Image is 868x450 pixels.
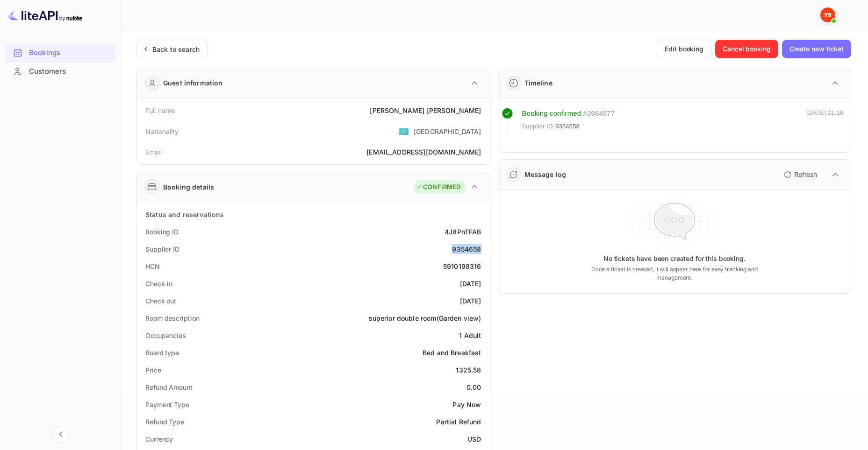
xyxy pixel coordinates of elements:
div: Refund Amount [145,382,193,392]
div: Guest information [163,78,223,88]
div: [PERSON_NAME] [PERSON_NAME] [370,105,481,115]
div: [GEOGRAPHIC_DATA] [414,127,481,136]
button: Refresh [778,167,821,182]
div: [EMAIL_ADDRESS][DOMAIN_NAME] [366,147,481,157]
div: Refund Type [145,417,184,427]
div: 0.00 [466,382,481,392]
div: CONFIRMED [416,183,460,192]
div: Room description [145,313,199,323]
p: No tickets have been created for this booking. [603,254,746,263]
div: Bed and Breakfast [423,348,481,358]
button: Collapse navigation [52,426,69,443]
div: HCN [145,261,160,271]
div: Back to search [152,44,200,54]
div: Partial Refund [436,417,481,427]
div: Currency [145,434,173,444]
div: superior double room(Garden view) [369,313,481,323]
img: Yandex Support [820,7,835,22]
span: 9354658 [555,122,580,131]
div: Bookings [29,48,111,58]
img: LiteAPI logo [7,7,82,22]
button: Create new ticket [782,40,851,58]
div: 9354658 [452,244,481,254]
span: Supplier ID: [522,122,555,131]
div: Payment Type [145,400,189,409]
div: Check out [145,296,176,306]
div: 4J8PnTFAB [445,227,481,237]
div: Full name [145,105,175,115]
div: Supplier ID [145,244,179,254]
div: Status and reservations [145,210,224,219]
div: USD [467,434,481,444]
p: Once a ticket is created, it will appear here for easy tracking and management. [580,265,769,282]
div: # 3984977 [583,108,615,119]
button: Cancel booking [715,40,778,58]
div: Booking details [163,182,214,192]
div: Customers [6,63,115,81]
div: 5910198316 [443,261,481,271]
button: Edit booking [657,40,711,58]
div: Message log [524,169,567,179]
a: Customers [6,63,115,80]
a: Bookings [6,44,115,61]
div: 1325.58 [456,365,481,375]
div: Bookings [6,44,115,62]
div: 1 Adult [459,330,481,340]
div: Price [145,365,161,375]
div: Pay Now [452,400,481,409]
div: Customers [29,66,111,77]
span: United States [398,123,409,140]
div: Booking ID [145,227,179,237]
div: Check-in [145,279,172,288]
div: Occupancies [145,330,186,340]
div: Timeline [524,78,552,88]
div: Email [145,147,162,157]
div: [DATE] 21:18 [806,108,843,135]
div: Board type [145,348,179,358]
div: [DATE] [460,296,481,306]
div: Nationality [145,127,179,136]
p: Refresh [794,169,817,179]
div: [DATE] [460,279,481,288]
div: Booking confirmed [522,108,581,119]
